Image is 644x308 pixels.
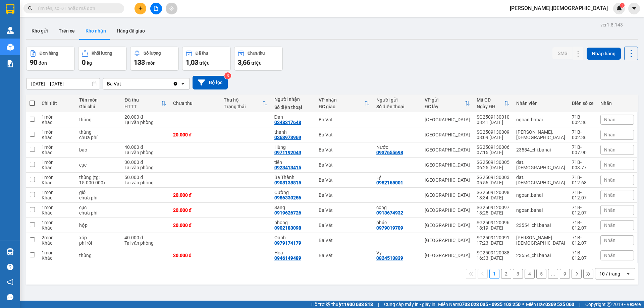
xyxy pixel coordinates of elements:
button: Bộ lọc [193,76,228,89]
div: Ba Vát [319,132,370,137]
div: Ba Vát [319,207,370,213]
div: 71B-012.07 [572,235,594,246]
div: chưa phi [79,195,118,200]
div: 0979174179 [274,240,301,246]
div: Khác [42,135,72,140]
div: 20.000 đ [173,132,217,137]
div: [GEOGRAPHIC_DATA] [425,223,470,228]
div: 71B-012.07 [572,220,594,231]
span: triệu [199,60,210,66]
span: ⚪️ [522,303,524,306]
span: plus [138,6,143,11]
img: warehouse-icon [7,27,14,34]
span: Hỗ trợ kỹ thuật: [311,301,373,308]
span: 0 [82,58,86,66]
div: cục [79,162,118,168]
div: Khác [42,195,72,200]
div: 18:19 [DATE] [477,225,509,231]
div: Lý [376,175,418,180]
div: 0986330256 [274,195,301,200]
div: dat.bahai [516,160,565,170]
th: Toggle SortBy [121,95,169,112]
div: 0982155001 [376,180,403,185]
div: hộp [79,223,118,228]
div: SG2509120098 [477,190,509,195]
span: 90 [30,58,37,66]
div: Ba Vát [319,162,370,168]
div: 07:15 [DATE] [477,150,509,155]
svg: open [180,81,185,86]
div: 23554_chi.bahai [516,147,565,152]
div: 50.000 đ [124,175,166,180]
div: Khác [42,150,72,155]
button: aim [166,3,177,14]
div: Thu hộ [224,97,262,103]
div: [GEOGRAPHIC_DATA] [425,238,470,243]
span: 1 [621,3,623,8]
div: Trạng thái [224,104,262,109]
div: 20.000 đ [173,207,217,213]
div: Khác [42,240,72,246]
button: 2 [501,269,511,279]
div: Nhãn [600,101,634,106]
div: 71B-002.36 [572,129,594,140]
div: 1 món [42,175,72,180]
strong: 0708 023 035 - 0935 103 250 [459,302,521,307]
span: Miền Bắc [526,301,574,308]
button: 9 [560,269,570,279]
div: chưa phí [79,135,118,140]
div: Khác [42,180,72,185]
span: Nhãn [604,192,615,198]
span: | [579,301,580,308]
div: 0902183098 [274,225,301,231]
span: file-add [154,6,158,11]
sup: 3 [224,72,231,79]
div: Ba Vát [319,253,370,258]
span: search [28,6,33,11]
div: chưa phi [79,210,118,215]
div: [GEOGRAPHIC_DATA] [425,207,470,213]
div: [GEOGRAPHIC_DATA] [425,117,470,122]
div: 1 món [42,220,72,225]
div: thùng [79,129,118,135]
div: Ngày ĐH [477,104,504,109]
div: Ba Vát [319,117,370,122]
div: Đã thu [124,97,161,103]
input: Tìm tên, số ĐT hoặc mã đơn [37,5,116,12]
th: Toggle SortBy [315,95,373,112]
div: Ba Thành [274,175,312,180]
div: Khác [42,210,72,215]
div: Khác [42,165,72,170]
div: 1 món [42,205,72,210]
button: Số lượng133món [130,47,179,71]
div: Oanh [274,235,312,240]
svg: open [626,271,631,276]
div: 30.000 đ [173,253,217,258]
div: Vy [376,250,418,255]
div: Hùng [274,144,312,150]
div: [GEOGRAPHIC_DATA] [425,147,470,152]
div: Ba Vát [319,223,370,228]
div: phong [274,220,312,225]
div: ĐC lấy [425,104,465,109]
div: thanh [274,129,312,135]
div: Người gửi [376,97,418,103]
div: Số lượng [144,51,161,56]
div: 05:56 [DATE] [477,180,509,185]
sup: 1 [620,3,625,8]
span: Miền Nam [438,301,521,308]
div: 0946149489 [274,255,301,261]
div: 1 món [42,114,72,120]
svg: Clear value [173,81,178,86]
div: 18:34 [DATE] [477,195,509,200]
button: Kho nhận [80,23,111,39]
div: Tại văn phòng [124,165,166,170]
div: SG2509120097 [477,205,509,210]
div: Ghi chú [79,104,118,109]
button: Kho gửi [26,23,53,39]
div: Khối lượng [92,51,112,56]
div: Khác [42,225,72,231]
div: 0908138815 [274,180,301,185]
button: caret-down [628,3,640,14]
div: Chi tiết [42,101,72,106]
